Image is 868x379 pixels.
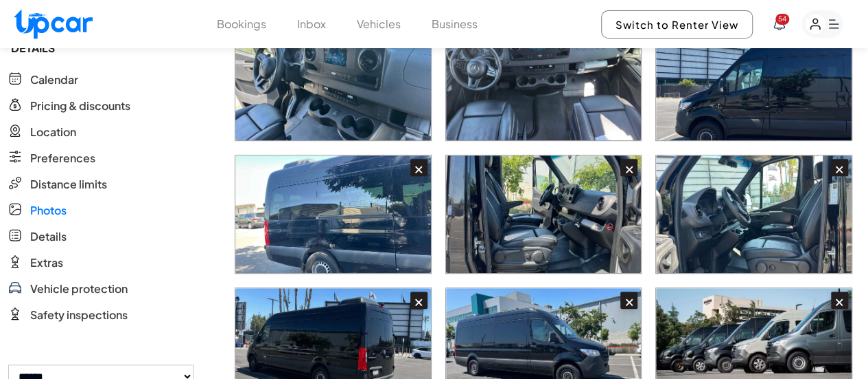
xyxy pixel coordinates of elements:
div: × [620,159,637,176]
div: × [831,292,848,309]
span: You have new notifications [775,14,789,25]
button: Switch to Renter View [601,10,753,39]
div: × [831,159,848,176]
span: Photos [30,202,67,219]
div: × [235,155,432,274]
span: Calendar [30,72,78,88]
img: Vehicle image [656,155,852,273]
img: Upcar Logo [14,9,93,39]
img: Vehicle image [235,155,431,273]
button: Business [432,16,478,32]
span: Preferences [30,150,95,166]
div: × [410,292,427,309]
div: × [410,159,427,176]
div: × [445,155,642,274]
span: Safety inspections [30,307,128,323]
span: Extras [30,255,63,271]
img: Vehicle image [446,23,642,141]
div: × [235,23,432,142]
span: DETAILS [8,40,193,56]
div: × [655,155,852,274]
span: Pricing & discounts [30,98,130,114]
button: Vehicles [357,16,401,32]
img: Vehicle image [446,155,642,273]
div: × [445,23,642,142]
div: × [620,292,637,309]
button: Bookings [217,16,266,32]
span: Distance limits [30,176,107,193]
img: Vehicle image [235,23,431,141]
div: × [655,23,852,142]
span: Location [30,124,76,140]
img: Vehicle image [656,23,852,141]
button: Inbox [297,16,326,32]
span: Vehicle protection [30,281,128,297]
span: Details [30,228,67,245]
